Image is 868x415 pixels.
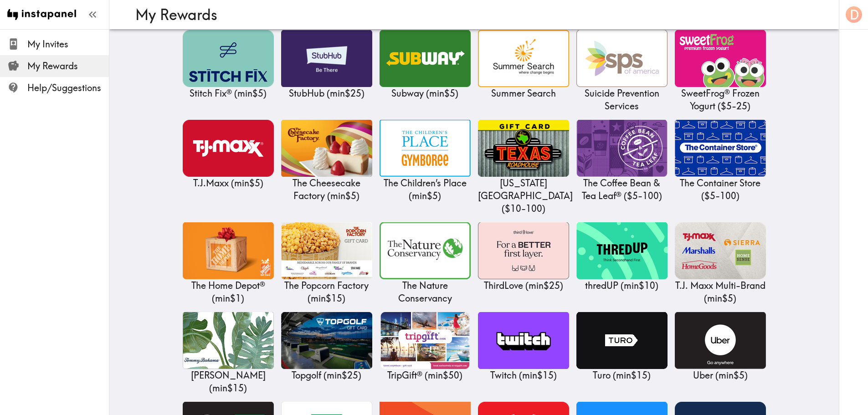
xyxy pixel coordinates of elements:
img: ThirdLove [478,222,569,279]
img: The Container Store [675,120,766,177]
img: Suicide Prevention Services [576,30,668,87]
p: thredUP ( min $10 ) [576,279,668,292]
p: Topgolf ( min $25 ) [281,369,372,382]
a: Tommy Bahama[PERSON_NAME] (min$15) [183,312,274,395]
a: The Cheesecake FactoryThe Cheesecake Factory (min$5) [281,120,372,202]
p: Twitch ( min $15 ) [478,369,569,382]
h3: My Rewards [135,6,806,23]
p: Stitch Fix® ( min $5 ) [183,87,274,100]
a: Stitch Fix®Stitch Fix® (min$5) [183,30,274,100]
a: UberUber (min$5) [675,312,766,382]
span: My Rewards [27,60,109,72]
img: Twitch [478,312,569,369]
p: ThirdLove ( min $25 ) [478,279,569,292]
a: The Container StoreThe Container Store ($5-100) [675,120,766,202]
a: TuroTuro (min$15) [576,312,668,382]
img: The Home Depot® [183,222,274,279]
p: The Nature Conservancy [380,279,471,305]
a: T.J. Maxx Multi-BrandT.J. Maxx Multi-Brand (min$5) [675,222,766,305]
p: The Popcorn Factory ( min $15 ) [281,279,372,305]
img: T.J.Maxx [183,120,274,177]
p: Subway ( min $5 ) [380,87,471,100]
img: The Coffee Bean & Tea Leaf® [576,120,668,177]
a: T.J.MaxxT.J.Maxx (min$5) [183,120,274,190]
p: The Children’s Place ( min $5 ) [380,177,471,202]
a: Texas Roadhouse[US_STATE][GEOGRAPHIC_DATA] ($10-100) [478,120,569,215]
img: Stitch Fix® [183,30,274,87]
a: The Children’s PlaceThe Children’s Place (min$5) [380,120,471,202]
img: The Children’s Place [380,120,471,177]
img: Turo [576,312,668,369]
p: T.J.Maxx ( min $5 ) [183,177,274,190]
img: Subway [380,30,471,87]
p: The Coffee Bean & Tea Leaf® ( $5 - 100 ) [576,177,668,202]
img: T.J. Maxx Multi-Brand [675,222,766,279]
img: Topgolf [281,312,372,369]
img: Tommy Bahama [183,312,274,369]
span: My Invites [27,38,109,51]
a: TopgolfTopgolf (min$25) [281,312,372,382]
p: [US_STATE][GEOGRAPHIC_DATA] ( $10 - 100 ) [478,177,569,215]
a: Suicide Prevention ServicesSuicide Prevention Services [576,30,668,113]
a: TripGift®TripGift® (min$50) [380,312,471,382]
img: The Popcorn Factory [281,222,372,279]
p: StubHub ( min $25 ) [281,87,372,100]
img: thredUP [576,222,668,279]
span: D [850,7,859,23]
p: Summer Search [478,87,569,100]
span: Help/Suggestions [27,82,109,94]
img: The Nature Conservancy [380,222,471,279]
button: D [845,5,863,24]
p: Uber ( min $5 ) [675,369,766,382]
p: Turo ( min $15 ) [576,369,668,382]
a: thredUPthredUP (min$10) [576,222,668,292]
img: StubHub [281,30,372,87]
p: T.J. Maxx Multi-Brand ( min $5 ) [675,279,766,305]
a: ThirdLoveThirdLove (min$25) [478,222,569,292]
img: Texas Roadhouse [478,120,569,177]
a: The Home Depot®The Home Depot® (min$1) [183,222,274,305]
a: SubwaySubway (min$5) [380,30,471,100]
p: Suicide Prevention Services [576,87,668,113]
a: The Popcorn FactoryThe Popcorn Factory (min$15) [281,222,372,305]
p: TripGift® ( min $50 ) [380,369,471,382]
a: Summer SearchSummer Search [478,30,569,100]
p: [PERSON_NAME] ( min $15 ) [183,369,274,395]
img: TripGift® [380,312,471,369]
p: The Container Store ( $5 - 100 ) [675,177,766,202]
img: SweetFrog® Frozen Yogurt [675,30,766,87]
a: The Nature ConservancyThe Nature Conservancy [380,222,471,305]
p: The Home Depot® ( min $1 ) [183,279,274,305]
a: SweetFrog® Frozen YogurtSweetFrog® Frozen Yogurt ($5-25) [675,30,766,113]
a: TwitchTwitch (min$15) [478,312,569,382]
p: The Cheesecake Factory ( min $5 ) [281,177,372,202]
img: Summer Search [478,30,569,87]
a: StubHubStubHub (min$25) [281,30,372,100]
img: The Cheesecake Factory [281,120,372,177]
img: Uber [675,312,766,369]
a: The Coffee Bean & Tea Leaf®The Coffee Bean & Tea Leaf® ($5-100) [576,120,668,202]
p: SweetFrog® Frozen Yogurt ( $5 - 25 ) [675,87,766,113]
